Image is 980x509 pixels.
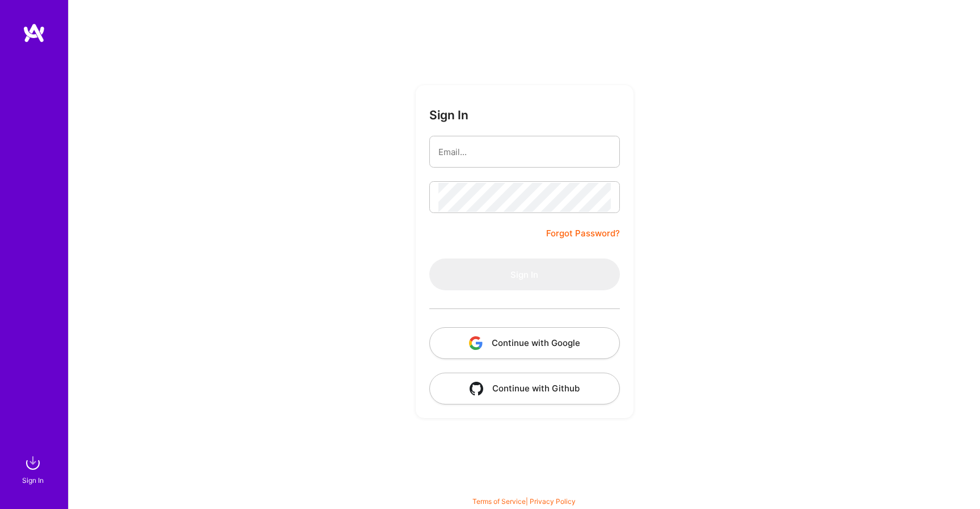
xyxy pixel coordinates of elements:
input: overall type: EMAIL_ADDRESS server type: EMAIL_ADDRESS heuristic type: UNKNOWN_TYPE label: Email.... [438,137,611,166]
a: sign inSign In [24,452,44,486]
a: Forgot Password? [546,227,620,240]
div: © 2025 ATeams Inc., All rights reserved. [68,475,980,503]
button: Sign In [429,258,620,290]
img: sign in [22,452,44,474]
a: Terms of Service [472,497,526,506]
button: Continue with Github [429,373,620,404]
span: | [472,497,576,506]
img: icon [470,382,483,395]
a: Privacy Policy [530,497,576,506]
img: icon [469,336,483,350]
h3: Sign In [429,108,468,122]
img: logo [23,23,45,43]
div: Sign In [22,474,44,486]
button: Continue with Google [429,327,620,359]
